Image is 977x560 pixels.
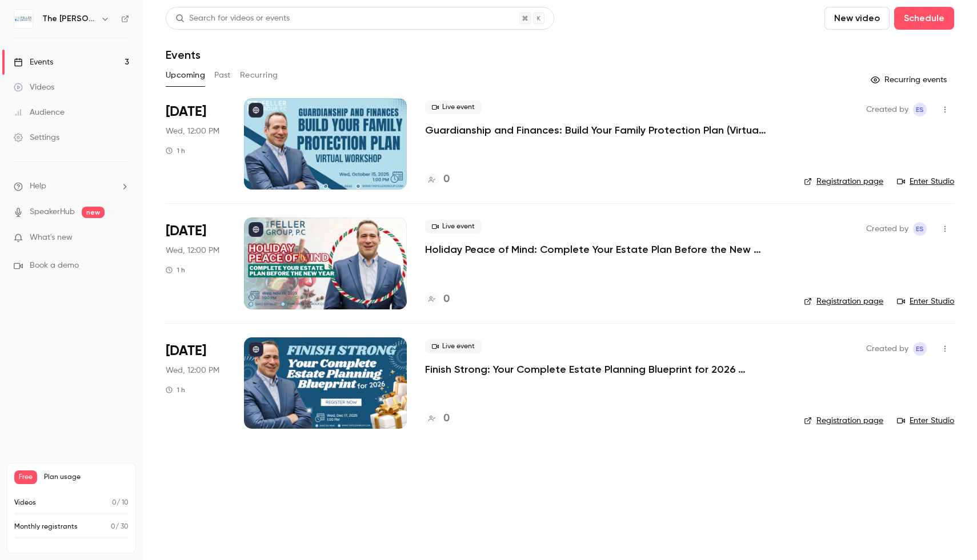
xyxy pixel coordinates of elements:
span: Wed, 12:00 PM [166,245,219,256]
span: new [82,207,105,218]
p: / 10 [112,498,129,508]
div: Oct 15 Wed, 1:00 PM (America/New York) [166,98,226,190]
a: Enter Studio [897,415,954,426]
span: ES [916,342,924,356]
span: Ellen Sacher [913,222,927,236]
span: Book a demo [30,260,79,272]
button: Recurring [240,66,278,84]
span: What's new [30,232,73,244]
div: Nov 19 Wed, 1:00 PM (America/New York) [166,217,226,309]
h6: The [PERSON_NAME] Group, P.C. [42,13,96,25]
div: 1 h [166,265,185,275]
img: The Feller Group, P.C. [14,10,33,28]
span: Live event [425,220,482,233]
button: Recurring events [866,71,954,89]
div: 1 h [166,146,185,155]
a: Enter Studio [897,296,954,307]
span: 0 [112,499,117,506]
div: Audience [14,107,65,118]
h4: 0 [443,172,450,187]
p: Videos [14,498,36,508]
span: 0 [111,523,115,530]
a: Registration page [804,415,883,426]
div: Events [14,57,53,68]
a: Holiday Peace of Mind: Complete Your Estate Plan Before the New Year (Free Workshop) [425,243,768,256]
span: [DATE] [166,342,206,360]
span: Created by [866,103,908,116]
span: Created by [866,342,908,356]
button: Upcoming [166,66,205,84]
a: Registration page [804,296,883,307]
span: Wed, 12:00 PM [166,126,219,137]
a: 0 [425,292,450,307]
span: [DATE] [166,222,206,240]
a: SpeakerHub [30,206,75,218]
span: Free [14,470,37,484]
h1: Events [166,48,201,62]
span: Ellen Sacher [913,103,927,116]
span: Help [30,180,46,192]
a: Guardianship and Finances: Build Your Family Protection Plan (Virtual Workshop) [425,123,768,137]
button: Schedule [894,7,954,30]
h4: 0 [443,292,450,307]
h4: 0 [443,411,450,426]
div: 1 h [166,385,185,394]
span: [DATE] [166,103,206,121]
span: Live event [425,100,482,114]
a: Finish Strong: Your Complete Estate Planning Blueprint for 2026 (Guided Workshop) [425,362,768,376]
a: 0 [425,172,450,187]
a: 0 [425,411,450,426]
a: Registration page [804,176,883,187]
span: Created by [866,222,908,236]
p: Monthly registrants [14,522,78,532]
span: Wed, 12:00 PM [166,365,219,376]
div: Dec 17 Wed, 1:00 PM (America/New York) [166,337,226,429]
span: ES [916,103,924,116]
button: Past [214,66,231,84]
iframe: Noticeable Trigger [115,233,129,243]
span: Plan usage [44,473,129,482]
button: New video [824,7,890,30]
p: / 30 [111,522,129,532]
span: Live event [425,340,482,353]
div: Videos [14,82,54,93]
div: Search for videos or events [175,13,290,25]
span: Ellen Sacher [913,342,927,356]
li: help-dropdown-opener [14,180,129,192]
a: Enter Studio [897,176,954,187]
span: ES [916,222,924,236]
div: Settings [14,132,59,143]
